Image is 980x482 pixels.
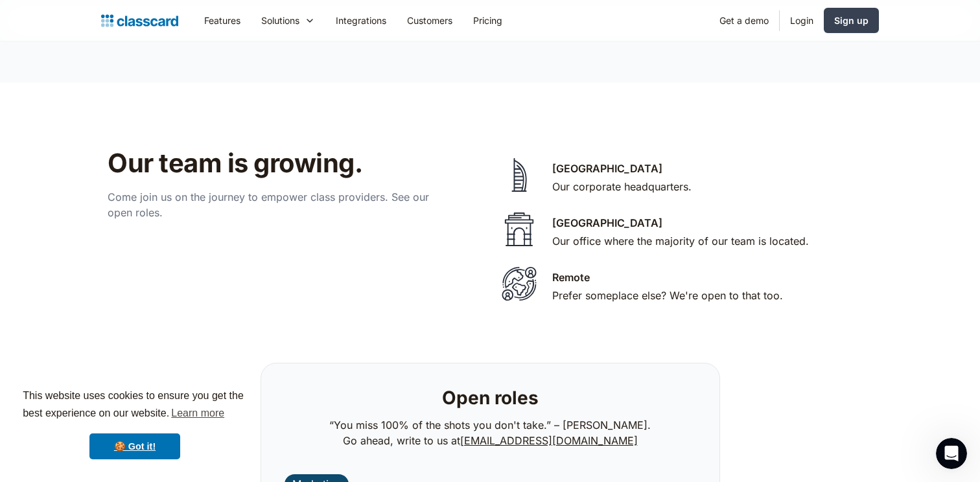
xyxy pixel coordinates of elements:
[552,270,590,285] div: Remote
[108,148,519,179] h2: Our team is growing.
[325,6,397,35] a: Integrations
[194,6,251,35] a: Features
[89,433,180,459] a: dismiss cookie message
[552,179,692,194] div: Our corporate headquarters.
[101,12,178,30] a: home
[397,6,463,35] a: Customers
[552,215,662,231] div: [GEOGRAPHIC_DATA]
[251,6,325,35] div: Solutions
[442,387,539,409] h2: Open roles
[936,438,967,469] iframe: Intercom live chat
[552,161,662,176] div: [GEOGRAPHIC_DATA]
[261,14,299,27] div: Solutions
[169,404,226,423] a: learn more about cookies
[463,6,513,35] a: Pricing
[552,233,809,249] div: Our office where the majority of our team is located.
[824,8,879,33] a: Sign up
[108,189,445,220] p: Come join us on the journey to empower class providers. See our open roles.
[780,6,824,35] a: Login
[834,14,869,27] div: Sign up
[552,288,783,303] div: Prefer someplace else? We're open to that too.
[329,417,651,448] p: “You miss 100% of the shots you don't take.” – [PERSON_NAME]. Go ahead, write to us at
[10,376,259,472] div: cookieconsent
[460,434,638,447] a: [EMAIL_ADDRESS][DOMAIN_NAME]
[709,6,779,35] a: Get a demo
[23,388,247,423] span: This website uses cookies to ensure you get the best experience on our website.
